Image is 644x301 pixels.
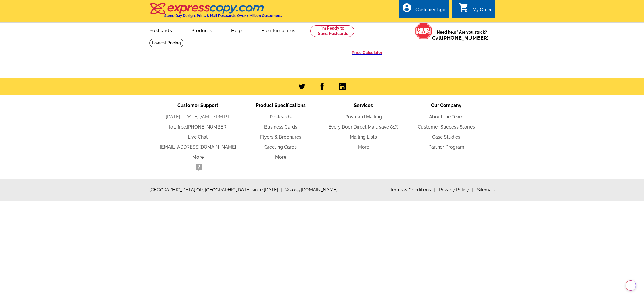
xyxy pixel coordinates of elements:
[432,134,460,140] a: Case Studies
[160,144,236,150] a: [EMAIL_ADDRESS][DOMAIN_NAME]
[358,144,369,150] a: More
[459,6,492,14] a: shopping_cart My Order
[472,7,492,15] div: My Order
[402,3,412,13] i: account_circle
[182,23,221,37] a: Products
[432,35,489,41] span: Call
[285,187,338,193] span: © 2025 [DOMAIN_NAME]
[149,187,282,193] span: [GEOGRAPHIC_DATA] OR, [GEOGRAPHIC_DATA] since [DATE]
[187,124,228,130] a: [PHONE_NUMBER]
[477,187,494,193] a: Sitemap
[140,23,181,37] a: Postcards
[415,7,446,15] div: Customer login
[345,114,382,120] a: Postcard Mailing
[177,103,218,108] span: Customer Support
[350,134,377,140] a: Mailing Lists
[402,6,446,14] a: account_circle Customer login
[192,154,204,160] a: More
[260,134,301,140] a: Flyers & Brochures
[264,144,297,150] a: Greeting Cards
[459,3,469,13] i: shopping_cart
[352,50,382,55] a: Price Calculator
[439,187,473,193] a: Privacy Policy
[270,114,292,120] a: Postcards
[275,154,286,160] a: More
[252,23,304,37] a: Free Templates
[418,124,475,130] a: Customer Success Stories
[149,7,282,18] a: Same Day Design, Print, & Mail Postcards. Over 1 Million Customers.
[354,103,373,108] span: Services
[264,124,297,130] a: Business Cards
[390,187,435,193] a: Terms & Conditions
[156,124,239,131] li: Toll-free:
[188,134,208,140] a: Live Chat
[222,23,251,37] a: Help
[415,23,432,39] img: help
[428,144,464,150] a: Partner Program
[164,14,282,18] h4: Same Day Design, Print, & Mail Postcards. Over 1 Million Customers.
[442,35,489,41] a: [PHONE_NUMBER]
[431,103,461,108] span: Our Company
[429,114,463,120] a: About the Team
[156,114,239,120] li: [DATE] - [DATE] 7AM - 4PM PT
[432,29,492,41] span: Need help? Are you stuck?
[256,103,306,108] span: Product Specifications
[328,124,398,130] a: Every Door Direct Mail: save 81%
